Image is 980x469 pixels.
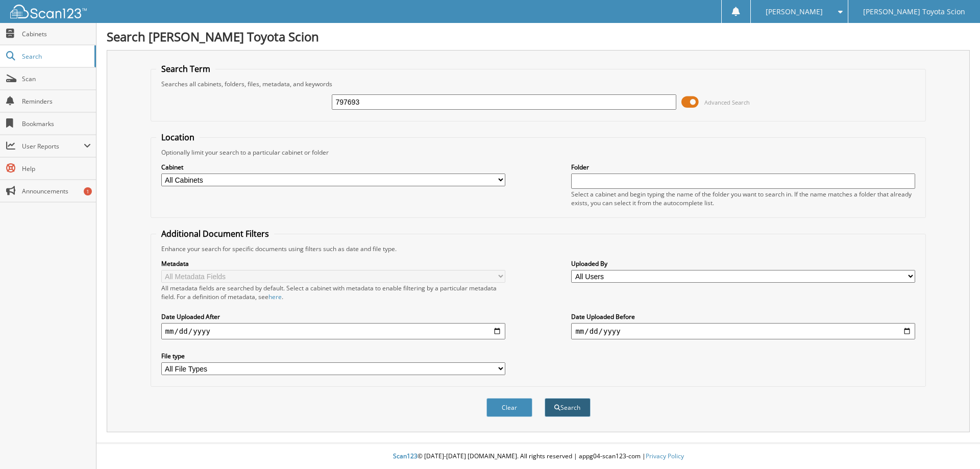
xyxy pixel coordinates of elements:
[161,259,505,268] label: Metadata
[10,5,87,18] img: scan123-logo-white.svg
[161,312,505,321] label: Date Uploaded After
[571,190,915,207] div: Select a cabinet and begin typing the name of the folder you want to search in. If the name match...
[156,244,921,253] div: Enhance your search for specific documents using filters such as date and file type.
[22,75,91,83] span: Scan
[156,80,921,88] div: Searches all cabinets, folders, files, metadata, and keywords
[156,228,274,239] legend: Additional Document Filters
[571,259,915,268] label: Uploaded By
[545,398,591,417] button: Search
[571,312,915,321] label: Date Uploaded Before
[22,119,91,128] span: Bookmarks
[268,292,282,301] a: here
[156,63,215,75] legend: Search Term
[161,323,505,339] input: start
[161,163,505,171] label: Cabinet
[863,9,965,15] span: [PERSON_NAME] Toyota Scion
[161,284,505,301] div: All metadata fields are searched by default. Select a cabinet with metadata to enable filtering b...
[22,52,89,61] span: Search
[22,30,91,38] span: Cabinets
[766,9,823,15] span: [PERSON_NAME]
[486,398,532,417] button: Clear
[22,97,91,106] span: Reminders
[571,323,915,339] input: end
[156,132,200,143] legend: Location
[161,352,505,360] label: File type
[22,164,91,173] span: Help
[393,452,418,460] span: Scan123
[107,28,970,45] h1: Search [PERSON_NAME] Toyota Scion
[84,187,92,195] div: 1
[929,420,980,469] iframe: Chat Widget
[156,148,921,157] div: Optionally limit your search to a particular cabinet or folder
[96,444,980,469] div: © [DATE]-[DATE] [DOMAIN_NAME]. All rights reserved | appg04-scan123-com |
[704,98,750,106] span: Advanced Search
[571,163,915,171] label: Folder
[646,452,684,460] a: Privacy Policy
[22,142,84,151] span: User Reports
[22,187,91,195] span: Announcements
